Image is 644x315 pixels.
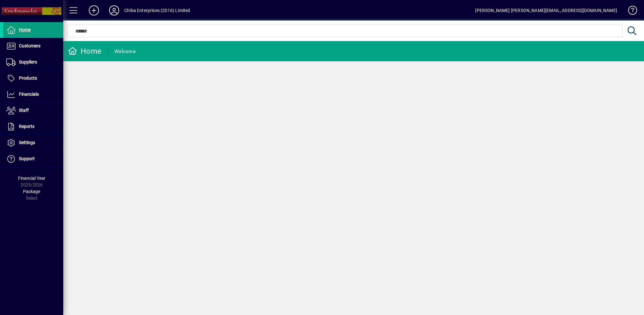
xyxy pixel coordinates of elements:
[19,140,35,145] span: Settings
[19,124,34,129] span: Reports
[19,76,37,81] span: Products
[3,103,63,118] a: Staff
[623,1,636,22] a: Knowledge Base
[19,92,39,97] span: Financials
[68,46,101,56] div: Home
[23,189,40,194] span: Package
[114,46,136,57] div: Welcome
[84,5,104,16] button: Add
[3,119,63,135] a: Reports
[3,151,63,167] a: Support
[104,5,124,16] button: Profile
[124,5,190,15] div: Chiba Enterprises (2016) Limited
[19,59,37,64] span: Suppliers
[18,176,46,181] span: Financial Year
[3,54,63,70] a: Suppliers
[3,70,63,86] a: Products
[19,27,31,32] span: Home
[19,43,40,48] span: Customers
[3,87,63,102] a: Financials
[3,135,63,151] a: Settings
[475,5,617,15] div: [PERSON_NAME] [PERSON_NAME][EMAIL_ADDRESS][DOMAIN_NAME]
[3,38,63,54] a: Customers
[19,156,35,161] span: Support
[19,108,29,113] span: Staff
